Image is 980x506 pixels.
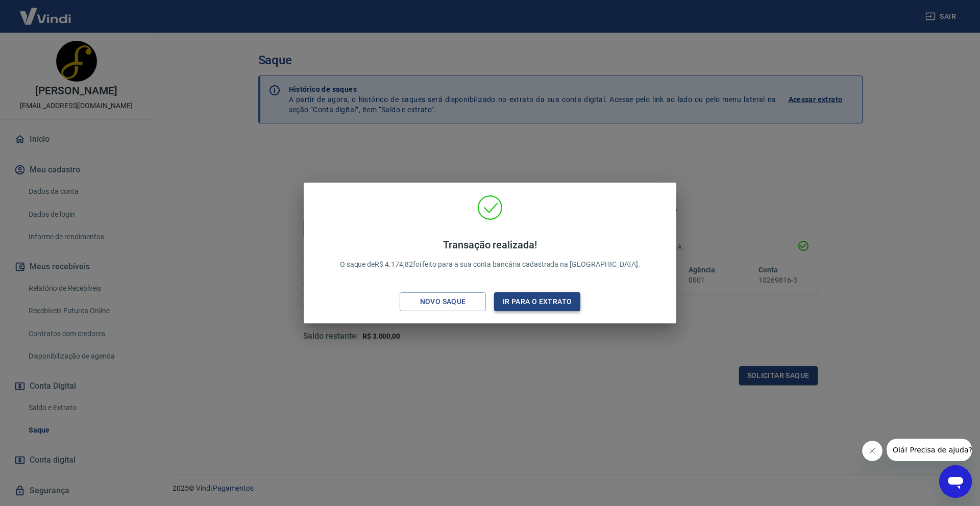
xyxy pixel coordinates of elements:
div: Novo saque [408,295,478,308]
h4: Transação realizada! [340,239,641,251]
p: O saque de R$ 4.174,82 foi feito para a sua conta bancária cadastrada na [GEOGRAPHIC_DATA]. [340,239,641,270]
iframe: Message from company [887,439,972,461]
iframe: Button to launch messaging window [939,465,972,498]
button: Novo saque [400,292,486,311]
span: Olá! Precisa de ajuda? [6,7,86,15]
iframe: Close message [862,441,883,461]
button: Ir para o extrato [494,292,580,311]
